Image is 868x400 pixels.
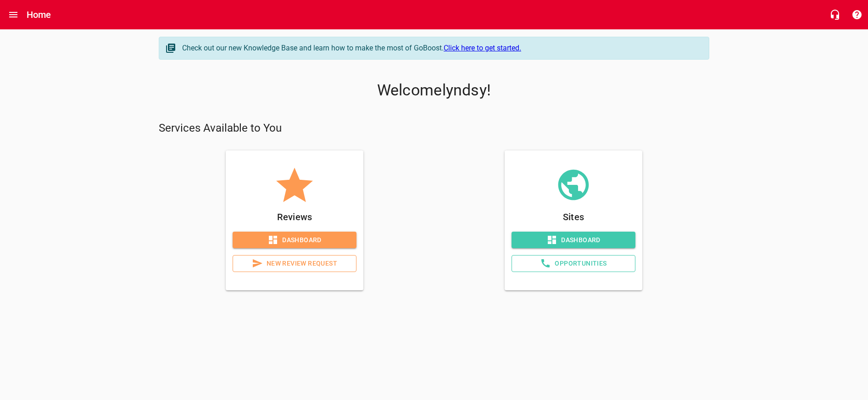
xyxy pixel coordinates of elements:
[233,255,356,272] a: New Review Request
[182,43,700,54] div: Check out our new Knowledge Base and learn how to make the most of GoBoost.
[519,234,628,246] span: Dashboard
[846,4,868,26] button: Support Portal
[444,44,521,52] a: Click here to get started.
[519,258,628,269] span: Opportunities
[2,4,24,26] button: Open drawer
[512,210,635,224] p: Sites
[27,7,51,22] h6: Home
[233,210,356,224] p: Reviews
[512,255,635,272] a: Opportunities
[159,121,709,136] p: Services Available to You
[512,232,635,249] a: Dashboard
[240,234,349,246] span: Dashboard
[233,232,356,249] a: Dashboard
[159,81,709,100] p: Welcome lyndsy !
[824,4,846,26] button: Live Chat
[240,258,349,269] span: New Review Request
